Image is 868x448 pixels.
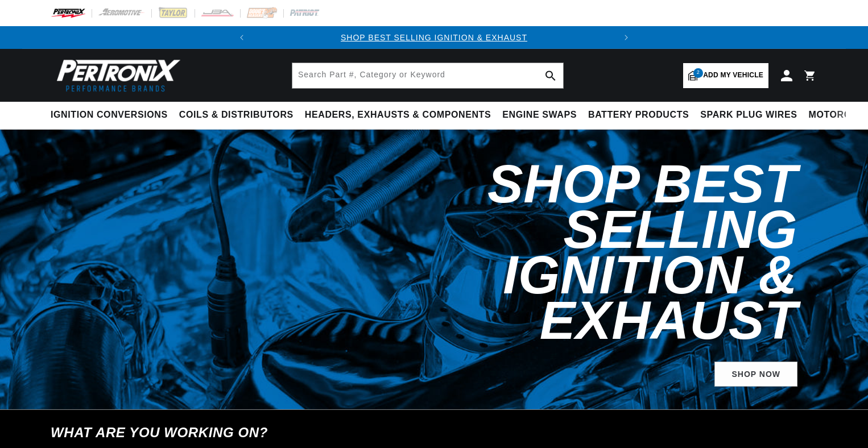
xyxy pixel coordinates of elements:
[179,109,294,121] span: Coils & Distributors
[311,161,797,343] h2: Shop Best Selling Ignition & Exhaust
[714,362,797,387] a: SHOP NOW
[683,63,768,88] a: 2Add my vehicle
[51,102,173,128] summary: Ignition Conversions
[693,68,703,78] span: 2
[253,31,615,44] div: Announcement
[51,109,168,121] span: Ignition Conversions
[305,109,491,121] span: Headers, Exhausts & Components
[253,31,615,44] div: 1 of 2
[292,63,563,88] input: Search Part #, Category or Keyword
[51,56,181,95] img: Pertronix
[538,63,563,88] button: search button
[502,109,577,121] span: Engine Swaps
[615,26,638,49] button: Translation missing: en.sections.announcements.next_announcement
[341,33,527,42] a: SHOP BEST SELLING IGNITION & EXHAUST
[582,102,695,128] summary: Battery Products
[695,102,803,128] summary: Spark Plug Wires
[299,102,497,128] summary: Headers, Exhausts & Components
[588,109,689,121] span: Battery Products
[230,26,253,49] button: Translation missing: en.sections.announcements.previous_announcement
[173,102,299,128] summary: Coils & Distributors
[700,109,797,121] span: Spark Plug Wires
[497,102,582,128] summary: Engine Swaps
[22,26,846,49] slideshow-component: Translation missing: en.sections.announcements.announcement_bar
[703,70,763,81] span: Add my vehicle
